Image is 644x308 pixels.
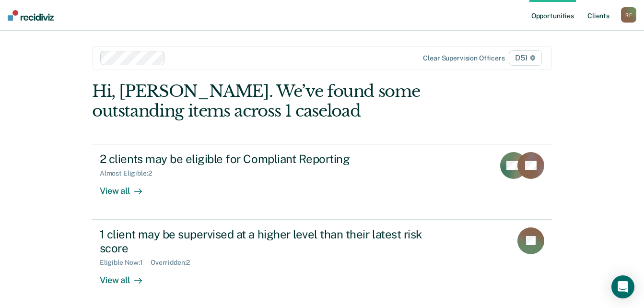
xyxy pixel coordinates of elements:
div: Eligible Now : 1 [100,259,151,267]
div: View all [100,178,153,196]
div: View all [100,267,153,285]
div: 2 clients may be eligible for Compliant Reporting [100,152,436,166]
img: Recidiviz [8,10,54,21]
span: D51 [509,50,542,66]
div: Clear supervision officers [423,54,504,62]
div: R F [621,7,636,23]
div: Almost Eligible : 2 [100,169,160,178]
div: Overridden : 2 [151,259,198,267]
div: Hi, [PERSON_NAME]. We’ve found some outstanding items across 1 caseload [92,82,460,121]
div: 1 client may be supervised at a higher level than their latest risk score [100,227,436,255]
div: Open Intercom Messenger [611,275,634,298]
a: 2 clients may be eligible for Compliant ReportingAlmost Eligible:2View all [92,144,552,220]
button: RF [621,7,636,23]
